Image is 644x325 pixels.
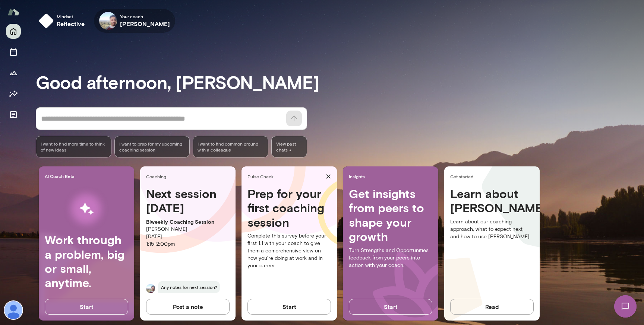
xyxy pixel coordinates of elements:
[36,9,91,33] button: Mindsetreflective
[450,299,534,315] button: Read
[6,86,21,101] button: Insights
[146,284,155,293] img: Vipin
[247,232,331,270] p: Complete this survey before your first 1:1 with your coach to give them a comprehensive view on h...
[450,173,537,179] span: Get started
[349,299,432,315] button: Start
[146,218,230,226] p: Biweekly Coaching Session
[349,173,435,179] span: Insights
[99,12,117,30] img: Vipin Hegde
[193,136,268,157] div: I want to find common ground with a colleague
[146,226,230,233] p: [PERSON_NAME]
[349,187,432,244] h4: Get insights from peers to shape your growth
[36,136,111,157] div: I want to find more time to think of new ideas
[247,299,331,315] button: Start
[57,13,85,19] span: Mindset
[6,66,21,80] button: Growth Plan
[146,233,230,240] p: [DATE]
[271,136,307,157] span: View past chats ->
[6,24,21,39] button: Home
[198,141,263,153] span: I want to find common ground with a colleague
[36,71,644,92] h3: Good afternoon, [PERSON_NAME]
[450,187,534,215] h4: Learn about [PERSON_NAME]
[120,13,170,19] span: Your coach
[146,299,230,315] button: Post a note
[114,136,190,157] div: I want to prep for my upcoming coaching session
[6,45,21,60] button: Sessions
[158,281,220,293] span: Any notes for next session?
[119,141,185,153] span: I want to prep for my upcoming coaching session
[247,187,331,229] h4: Prep for your first coaching session
[450,218,534,240] p: Learn about our coaching approach, what to expect next, and how to use [PERSON_NAME].
[6,107,21,122] button: Documents
[146,187,230,215] h4: Next session [DATE]
[146,240,230,248] p: 1:15 - 2:00pm
[94,9,176,33] div: Vipin HegdeYour coach[PERSON_NAME]
[146,173,233,179] span: Coaching
[45,299,128,315] button: Start
[45,173,131,179] span: AI Coach Beta
[41,141,107,153] span: I want to find more time to think of new ideas
[57,19,85,28] h6: reflective
[4,301,22,319] img: Daniel Epstein
[247,173,323,179] span: Pulse Check
[45,233,128,290] h4: Work through a problem, big or small, anytime.
[39,13,54,28] img: mindset
[349,247,432,269] p: Turn Strengths and Opportunities feedback from your peers into action with your coach.
[120,19,170,28] h6: [PERSON_NAME]
[53,185,120,233] img: AI Workflows
[7,5,19,19] img: Mento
